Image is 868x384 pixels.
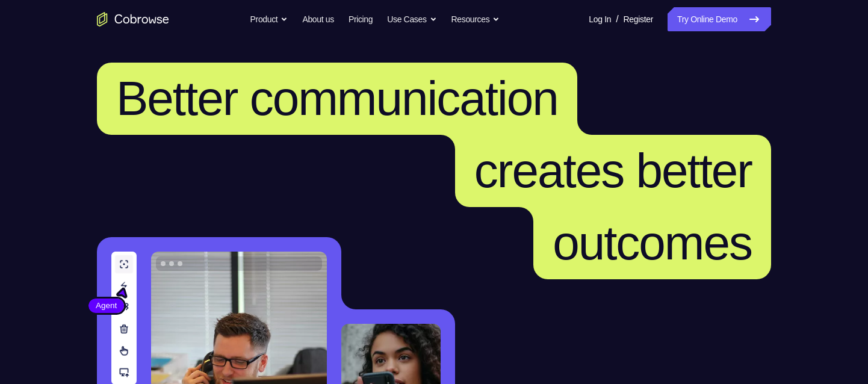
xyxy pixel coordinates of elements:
button: Product [250,7,288,31]
a: Go to the home page [97,12,169,26]
span: Agent [88,300,124,312]
a: Try Online Demo [668,7,771,31]
a: Pricing [349,7,373,31]
span: / [616,12,618,26]
span: Better communication [116,72,558,125]
a: About us [302,7,333,31]
button: Use Cases [387,7,436,31]
span: creates better [474,144,752,197]
span: outcomes [553,216,752,270]
a: Register [624,7,653,31]
button: Resources [451,7,500,31]
a: Log In [589,7,611,31]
